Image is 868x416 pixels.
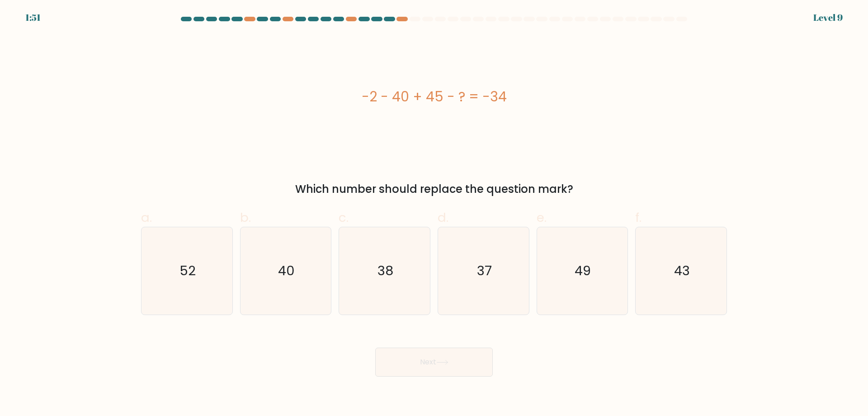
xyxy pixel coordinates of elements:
[240,209,251,226] span: b.
[674,262,690,280] text: 43
[141,86,727,107] div: -2 - 40 + 45 - ? = -34
[575,262,591,280] text: 49
[438,209,448,226] span: d.
[813,11,843,24] div: Level 9
[146,181,722,197] div: Which number should replace the question mark?
[635,209,642,226] span: f.
[477,262,492,280] text: 37
[377,262,393,280] text: 38
[25,11,41,24] div: 1:51
[278,262,295,280] text: 40
[179,262,196,280] text: 52
[537,209,547,226] span: e.
[339,209,349,226] span: c.
[375,348,493,377] button: Next
[141,209,152,226] span: a.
